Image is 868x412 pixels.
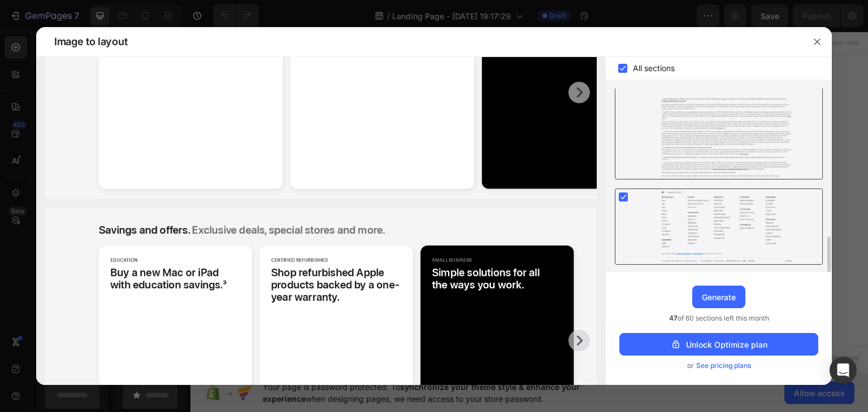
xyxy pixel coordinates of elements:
button: Add elements [341,197,421,220]
div: Start with Sections from sidebar [271,174,407,188]
div: Start with Generating from URL or image [263,260,415,269]
div: or [619,360,818,371]
span: Image to layout [54,35,127,49]
span: of 60 sections left this month [669,313,769,324]
span: All sections [633,62,675,75]
div: Generate [702,291,736,303]
button: Unlock Optimize plan [619,333,818,356]
button: Add sections [257,197,335,220]
span: 47 [669,314,678,322]
button: Generate [692,286,745,308]
div: Unlock Optimize plan [670,339,767,350]
span: See pricing plans [696,360,751,371]
div: Open Intercom Messenger [830,357,857,384]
